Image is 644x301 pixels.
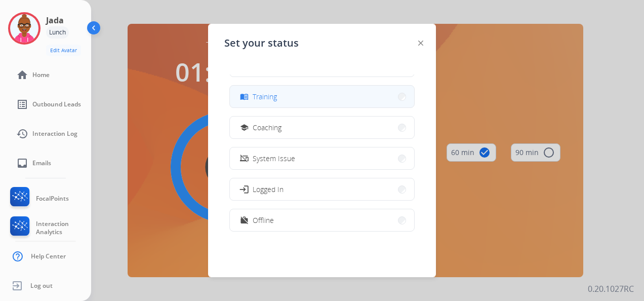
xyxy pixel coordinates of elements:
[16,69,28,81] mat-icon: home
[588,283,634,295] p: 0.20.1027RC
[10,14,38,43] img: avatar
[230,147,414,169] button: System Issue
[253,122,281,133] span: Coaching
[36,195,69,203] span: FocalPoints
[46,45,81,56] button: Edit Avatar
[240,154,249,163] mat-icon: phonelink_off
[240,216,249,224] mat-icon: work_off
[230,209,414,231] button: Offline
[8,187,69,210] a: FocalPoints
[32,130,77,138] span: Interaction Log
[36,220,91,236] span: Interaction Analytics
[31,252,66,260] span: Help Center
[230,178,414,200] button: Logged In
[240,92,249,101] mat-icon: menu_book
[46,14,64,26] h3: Jada
[253,215,274,225] span: Offline
[230,86,414,107] button: Training
[253,91,277,102] span: Training
[16,98,28,110] mat-icon: list_alt
[16,157,28,169] mat-icon: inbox
[46,26,69,39] div: Lunch
[230,117,414,138] button: Coaching
[32,159,51,167] span: Emails
[418,41,423,46] img: close-button
[30,282,53,290] span: Log out
[16,128,28,140] mat-icon: history
[32,100,81,108] span: Outbound Leads
[8,216,91,240] a: Interaction Analytics
[239,184,249,194] mat-icon: login
[240,123,249,132] mat-icon: school
[224,36,299,50] span: Set your status
[253,153,295,164] span: System Issue
[32,71,50,79] span: Home
[253,184,284,195] span: Logged In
